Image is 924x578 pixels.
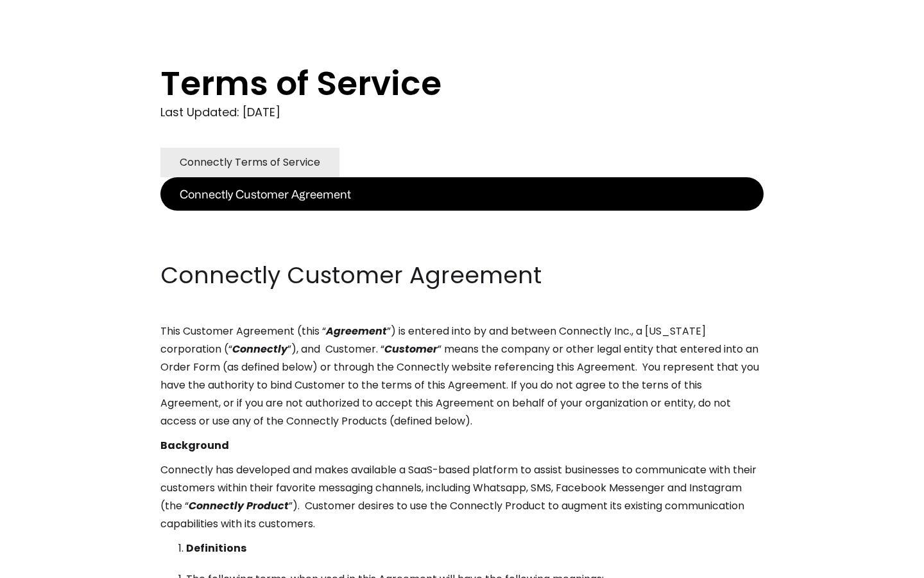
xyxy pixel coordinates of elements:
[384,342,438,356] em: Customer
[160,103,764,122] div: Last Updated: [DATE]
[160,211,764,229] p: ‍
[160,438,229,453] strong: Background
[326,324,387,338] em: Agreement
[186,541,246,556] strong: Definitions
[232,342,287,356] em: Connectly
[160,259,764,292] h2: Connectly Customer Agreement
[26,556,77,574] ul: Language list
[180,153,320,171] div: Connectly Terms of Service
[180,185,351,203] div: Connectly Customer Agreement
[160,322,764,430] p: This Customer Agreement (this “ ”) is entered into by and between Connectly Inc., a [US_STATE] co...
[189,498,289,513] em: Connectly Product
[160,461,764,533] p: Connectly has developed and makes available a SaaS-based platform to assist businesses to communi...
[160,64,712,103] h1: Terms of Service
[13,554,77,574] aside: Language selected: English
[160,235,764,253] p: ‍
